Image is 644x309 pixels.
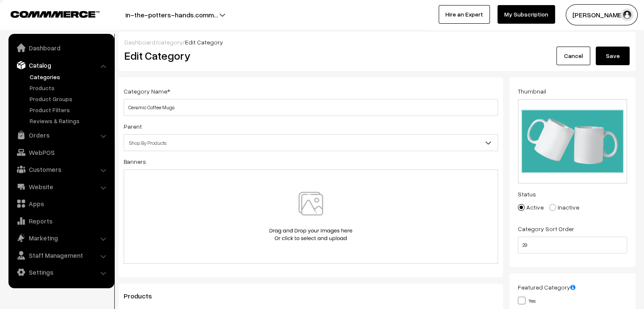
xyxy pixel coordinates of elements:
a: category [158,39,182,46]
a: Hire an Expert [439,5,490,24]
span: Shop By Products [124,134,498,151]
a: Website [11,179,111,194]
a: Apps [11,196,111,211]
label: Inactive [549,203,579,212]
button: in-the-potters-hands.comm… [96,4,248,25]
label: Yes [518,296,536,305]
a: Reports [11,213,111,229]
img: user [621,8,633,21]
label: Thumbnail [518,87,546,96]
a: WebPOS [11,145,111,160]
label: Active [518,203,544,212]
a: Product Groups [28,94,111,103]
a: Dashboard [124,39,155,46]
a: Catalog [11,58,111,73]
a: Orders [11,127,111,143]
a: Product Filters [28,105,111,114]
span: Shop By Products [124,135,498,150]
img: COMMMERCE [11,11,100,17]
label: Parent [124,122,142,131]
a: Products [28,83,111,92]
span: Products [124,292,162,300]
label: Banners [124,157,146,166]
label: Category Name [124,87,170,96]
a: Customers [11,162,111,177]
input: Enter Number [518,237,627,254]
input: Category Name [124,99,498,116]
button: [PERSON_NAME]… [566,4,638,25]
label: Category Sort Order [518,224,574,233]
label: Status [518,190,536,199]
a: Marketing [11,230,111,246]
a: Cancel [556,47,590,65]
a: Categories [28,72,111,81]
button: Save [596,47,630,65]
span: Edit Category [185,39,223,46]
a: Dashboard [11,40,111,55]
label: Featured Category [518,283,575,292]
h2: Edit Category [124,49,500,62]
a: Reviews & Ratings [28,116,111,125]
a: My Subscription [498,5,555,24]
a: Settings [11,265,111,280]
div: / / [124,38,630,47]
a: COMMMERCE [11,8,85,19]
a: Staff Management [11,248,111,263]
